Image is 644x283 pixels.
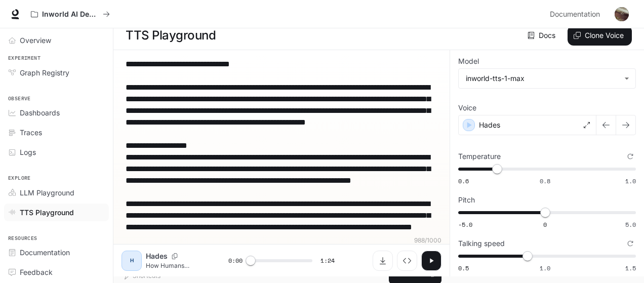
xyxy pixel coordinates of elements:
button: Copy Voice ID [168,253,182,259]
span: 1.5 [625,264,636,272]
a: Graph Registry [4,64,109,82]
span: 5.0 [625,220,636,229]
a: LLM Playground [4,184,109,201]
p: Model [458,58,479,65]
a: Documentation [4,244,109,261]
a: Traces [4,124,109,141]
span: 1.0 [625,177,636,185]
button: Download audio [373,251,393,271]
a: Documentation [546,4,608,24]
button: Clone Voice [568,25,632,46]
span: 0 [543,220,547,229]
p: Inworld AI Demos [42,10,99,19]
a: Overview [4,31,109,49]
button: All workspaces [26,4,114,24]
p: Pitch [458,196,475,204]
span: 1.0 [540,264,550,272]
a: Logs [4,143,109,161]
p: Hades [479,120,500,130]
button: Reset to default [625,238,636,249]
span: Documentation [20,247,70,258]
span: TTS Playground [20,207,74,218]
h1: TTS Playground [126,25,216,46]
button: User avatar [612,4,632,24]
span: 0:00 [228,256,243,266]
span: Dashboards [20,107,60,118]
a: Docs [526,25,559,46]
p: Temperature [458,153,501,160]
button: Inspect [397,251,417,271]
img: User avatar [615,7,629,21]
span: Feedback [20,267,53,277]
span: 1:24 [320,256,335,266]
span: Logs [20,147,36,157]
span: 0.8 [540,177,550,185]
span: Documentation [550,8,600,21]
p: Voice [458,104,476,111]
button: Reset to default [625,151,636,162]
span: Traces [20,127,42,138]
span: Graph Registry [20,67,69,78]
span: Overview [20,35,51,46]
a: Dashboards [4,104,109,122]
div: inworld-tts-1-max [459,69,635,88]
p: How Humans Spread Across the Earth “[DATE], nearly eight billion people call Earth home. We live ... [146,261,204,270]
p: Talking speed [458,240,505,247]
span: LLM Playground [20,187,74,198]
span: 0.6 [458,177,469,185]
span: -5.0 [458,220,472,229]
div: inworld-tts-1-max [466,73,619,84]
p: Hades [146,251,168,261]
a: TTS Playground [4,204,109,221]
a: Feedback [4,263,109,281]
div: H [124,253,140,269]
span: 0.5 [458,264,469,272]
